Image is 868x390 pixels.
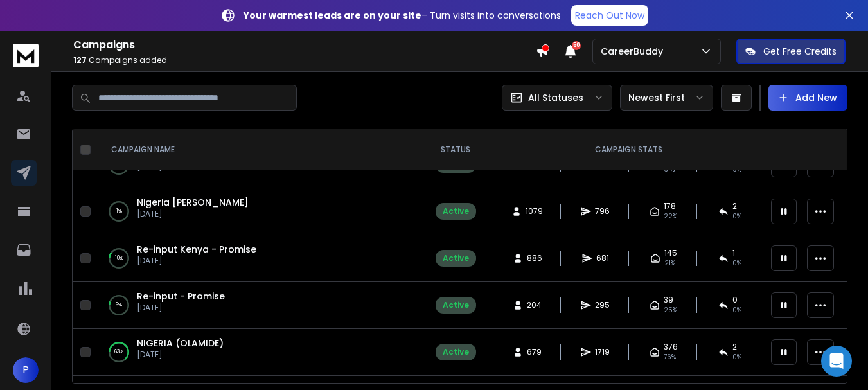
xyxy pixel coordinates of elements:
span: 681 [596,253,609,263]
td: 63%NIGERIA (OLAMIDE)[DATE] [96,329,417,376]
span: 0 % [732,211,741,222]
p: CareerBuddy [601,45,668,58]
p: [DATE] [137,350,224,360]
p: Reach Out Now [575,9,644,22]
span: 204 [527,300,542,310]
div: Active [443,300,469,310]
div: Active [443,347,469,357]
div: Active [443,253,469,263]
p: 1 % [116,205,122,218]
button: P [13,357,39,383]
a: Nigeria [PERSON_NAME] [137,196,249,209]
p: All Statuses [528,91,583,104]
span: 0 % [732,352,741,362]
span: 25 % [664,305,677,315]
a: NIGERIA (OLAMIDE) [137,337,224,350]
span: 2 [732,201,737,211]
span: 0 % [732,258,741,269]
p: Get Free Credits [763,45,837,58]
td: 6%Re-input - Promise[DATE] [96,282,417,329]
p: [DATE] [137,303,225,313]
a: Re-input - Promise [137,290,225,303]
span: 76 % [664,352,676,362]
th: STATUS [417,129,494,171]
p: Campaigns added [73,55,536,66]
span: 50 [572,41,581,50]
button: Add New [768,85,847,111]
span: 1719 [595,347,610,357]
span: 22 % [664,211,677,222]
span: 1079 [526,206,543,217]
a: Reach Out Now [571,5,648,26]
button: Newest First [620,85,713,111]
span: 0 % [732,305,741,315]
th: CAMPAIGN NAME [96,129,417,171]
p: – Turn visits into conversations [244,9,561,22]
p: 6 % [116,299,122,312]
span: 145 [664,248,677,258]
span: 127 [73,55,87,66]
span: 886 [527,253,542,263]
strong: Your warmest leads are on your site [244,9,421,22]
th: CAMPAIGN STATS [494,129,763,171]
p: [DATE] [137,256,256,266]
span: 0 [732,295,738,305]
span: 1 [732,248,735,258]
button: Get Free Credits [736,39,846,64]
img: logo [13,44,39,67]
td: 10%Re-input Kenya - Promise[DATE] [96,235,417,282]
span: 295 [595,300,610,310]
span: 2 [732,342,737,352]
span: 796 [595,206,610,217]
span: 376 [664,342,678,352]
span: 39 [664,295,673,305]
span: 21 % [664,258,675,269]
p: [DATE] [137,209,249,219]
p: 63 % [114,346,123,359]
div: Open Intercom Messenger [821,346,852,377]
h1: Campaigns [73,37,536,53]
div: Active [443,206,469,217]
span: 178 [664,201,676,211]
td: 1%Nigeria [PERSON_NAME][DATE] [96,188,417,235]
span: 679 [527,347,542,357]
p: 10 % [115,252,123,265]
a: Re-input Kenya - Promise [137,243,256,256]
